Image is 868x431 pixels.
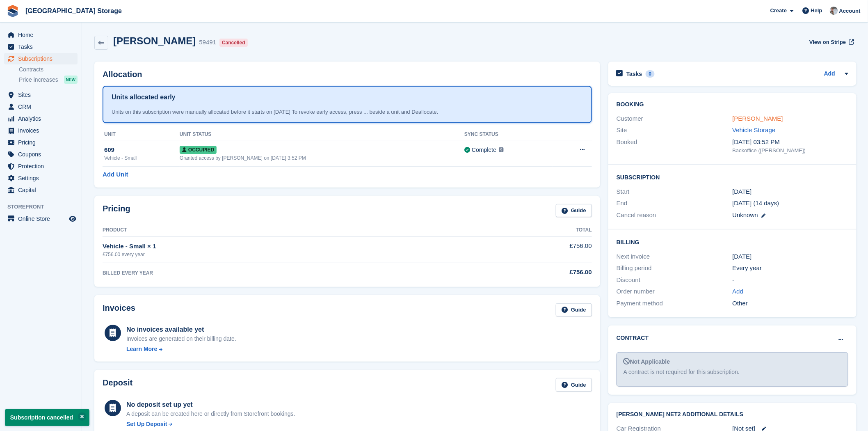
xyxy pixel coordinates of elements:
[733,275,849,285] div: -
[824,69,835,79] a: Add
[126,345,157,353] div: Learn More
[7,5,19,17] img: stora-icon-8386f47178a22dfd0bd8f6a31ec36ba5ce8667c1dd55bd0f319d3a0aa187defe.svg
[4,89,78,101] a: menu
[617,264,733,273] div: Billing period
[4,41,78,53] a: menu
[499,147,504,152] img: icon-info-grey-7440780725fd019a000dd9b08b2336e03edf1995a4989e88bcd33f0948082b44.svg
[556,378,592,392] a: Guide
[103,269,448,277] div: BILLED EVERY YEAR
[733,115,783,122] a: [PERSON_NAME]
[5,409,89,426] p: Subscription cancelled
[18,113,67,124] span: Analytics
[103,128,180,141] th: Unit
[448,237,592,263] td: £756.00
[617,287,733,296] div: Order number
[103,251,448,258] div: £756.00 every year
[733,199,779,206] span: [DATE] (14 days)
[103,378,132,392] h2: Deposit
[126,420,295,429] a: Set Up Deposit
[770,7,787,15] span: Create
[18,184,67,196] span: Capital
[103,242,448,251] div: Vehicle - Small × 1
[624,368,841,376] div: A contract is not required for this subscription.
[64,76,78,84] div: NEW
[126,420,167,429] div: Set Up Deposit
[733,211,758,218] span: Unknown
[4,101,78,112] a: menu
[18,53,67,64] span: Subscriptions
[103,70,592,79] h2: Allocation
[733,299,849,308] div: Other
[126,410,295,418] p: A deposit can be created here or directly from Storefront bookings.
[830,7,838,15] img: Will Strivens
[104,145,180,155] div: 609
[472,146,496,154] div: Complete
[617,299,733,308] div: Payment method
[7,203,82,211] span: Storefront
[22,4,125,18] a: [GEOGRAPHIC_DATA] Storage
[180,154,464,162] div: Granted access by [PERSON_NAME] on [DATE] 3:52 PM
[4,137,78,148] a: menu
[104,154,180,162] div: Vehicle - Small
[18,125,67,136] span: Invoices
[103,303,135,317] h2: Invoices
[18,29,67,41] span: Home
[18,172,67,184] span: Settings
[19,75,78,84] a: Price increases NEW
[617,126,733,135] div: Site
[18,101,67,112] span: CRM
[112,108,583,116] div: Units on this subscription were manually allocated before it starts on [DATE] To revoke early acc...
[4,184,78,196] a: menu
[617,211,733,220] div: Cancel reason
[806,35,856,49] a: View on Stripe
[617,138,733,155] div: Booked
[733,287,744,296] a: Add
[809,38,846,46] span: View on Stripe
[733,138,849,147] div: [DATE] 03:52 PM
[617,101,848,108] h2: Booking
[617,173,848,181] h2: Subscription
[126,345,236,353] a: Learn More
[626,70,642,78] h2: Tasks
[103,204,130,218] h2: Pricing
[19,76,58,84] span: Price increases
[180,128,464,141] th: Unit Status
[219,39,248,47] div: Cancelled
[617,199,733,208] div: End
[617,252,733,261] div: Next invoice
[733,264,849,273] div: Every year
[617,187,733,197] div: Start
[4,213,78,225] a: menu
[617,334,649,342] h2: Contract
[733,187,752,197] time: 2025-09-05 00:00:00 UTC
[68,214,78,224] a: Preview store
[646,70,655,78] div: 0
[103,224,448,237] th: Product
[18,149,67,160] span: Coupons
[18,41,67,53] span: Tasks
[617,114,733,124] div: Customer
[4,125,78,136] a: menu
[18,137,67,148] span: Pricing
[4,113,78,124] a: menu
[448,224,592,237] th: Total
[556,303,592,317] a: Guide
[4,160,78,172] a: menu
[18,160,67,172] span: Protection
[556,204,592,218] a: Guide
[4,172,78,184] a: menu
[464,128,553,141] th: Sync Status
[617,411,848,418] h2: [PERSON_NAME] Net2 Additional Details
[624,358,841,366] div: Not Applicable
[199,38,216,47] div: 59491
[4,149,78,160] a: menu
[18,89,67,101] span: Sites
[103,170,128,179] a: Add Unit
[113,35,196,46] h2: [PERSON_NAME]
[126,335,236,343] div: Invoices are generated on their billing date.
[18,213,67,225] span: Online Store
[733,147,849,155] div: Backoffice ([PERSON_NAME])
[448,268,592,277] div: £756.00
[4,53,78,64] a: menu
[839,7,861,15] span: Account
